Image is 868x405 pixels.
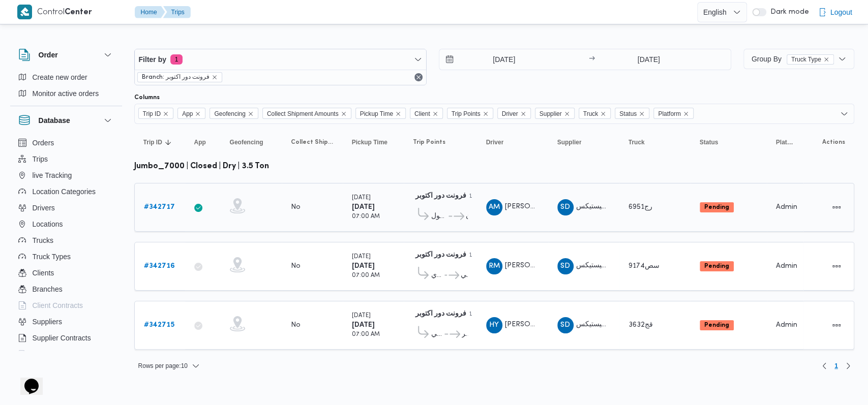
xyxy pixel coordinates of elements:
span: Truck Type [791,55,821,64]
button: Remove Client from selection in this group [432,111,438,117]
button: Order [18,49,114,61]
button: Orders [14,135,118,151]
button: Truck [624,134,685,150]
button: Database [18,114,114,127]
small: 10:48 PM [469,311,496,317]
button: Home [135,6,165,18]
button: Branches [14,281,118,297]
button: live Tracking [14,167,118,183]
span: Actions [822,138,845,146]
span: SD [560,258,570,274]
b: # 342716 [144,263,175,269]
span: شركة ديتاك لادارة المشروعات و الخدمات بى لوجيستيكس [576,321,746,328]
button: Remove Pickup Time from selection in this group [395,111,401,117]
button: Platform [772,134,798,150]
span: live Tracking [33,169,72,181]
span: قج3632 [628,322,653,328]
button: Group ByTruck Typeremove selected entity [743,49,854,69]
span: Geofencing [209,108,258,119]
button: App [190,134,216,150]
span: كارفور فيتالي [431,328,443,340]
span: Driver [486,138,504,146]
span: Collect Shipment Amounts [291,138,334,146]
b: jumbo_7000 | closed | dry | 3.5 ton [134,163,269,170]
button: Create new order [14,69,118,85]
input: Press the down key to open a popover containing a calendar. [439,49,555,70]
button: Client Contracts [14,297,118,314]
div: Rabia Muhammad Mahmood Muhammad [486,258,502,274]
span: Admin [776,322,797,328]
img: X8yXhbKr1z7QwAAAABJRU5ErkJggg== [17,5,32,19]
span: Trip Points [447,108,493,119]
span: Trip ID; Sorted in descending order [143,138,162,146]
input: Press the down key to open a popover containing a calendar. [598,49,699,70]
svg: Sorted in descending order [164,138,172,146]
button: Remove Trip Points from selection in this group [483,111,489,117]
span: RM [489,258,500,274]
span: 1 active filters [170,54,183,65]
button: Logout [814,2,856,22]
b: # 342717 [144,204,175,210]
label: Columns [134,94,160,102]
span: Drivers [33,202,55,214]
div: No [291,321,301,330]
small: [DATE] [352,313,371,319]
button: Open list of options [840,110,848,118]
b: [DATE] [352,322,375,328]
button: remove selected entity [823,56,829,63]
span: Platform [658,108,681,119]
span: Status [619,108,637,119]
button: Actions [828,199,845,215]
div: No [291,262,301,271]
button: remove selected entity [212,74,218,80]
button: Remove [412,71,425,83]
b: فرونت دور اكتوبر [415,252,466,258]
span: Rows per page : 10 [138,360,188,372]
span: 1 [834,360,838,372]
span: Platform [653,108,694,119]
span: Pending [700,261,734,271]
span: Branches [33,283,63,295]
div: Shrkah Ditak Ladarah Alamshuroaat W Alkhdmat Ba Lwjistiks [557,199,574,215]
span: Client Contracts [33,299,83,311]
button: Rows per page:10 [134,360,204,372]
span: Truck [579,108,611,119]
button: Remove Truck from selection in this group [600,111,606,117]
small: 07:00 AM [352,273,380,278]
a: #342715 [144,319,174,331]
span: Filter by [139,53,166,66]
button: Status [696,134,762,150]
span: Collect Shipment Amounts [267,108,339,119]
button: Remove Geofencing from selection in this group [248,111,254,117]
button: Remove Status from selection in this group [639,111,645,117]
button: Previous page [818,360,830,372]
span: Trips [33,153,48,165]
span: Platform [776,138,794,146]
span: [PERSON_NAME] [505,203,563,210]
span: Geofencing [214,108,245,119]
span: Logout [830,6,852,18]
b: فرونت دور اكتوبر [415,193,466,199]
span: Supplier [540,108,562,119]
span: Pending [700,202,734,212]
b: Pending [704,322,729,328]
button: Trucks [14,232,118,248]
button: Supplier [553,134,614,150]
span: Collect Shipment Amounts [262,108,351,119]
button: Clients [14,265,118,281]
button: Remove Collect Shipment Amounts from selection in this group [341,111,347,117]
button: Geofencing [226,134,277,150]
button: Page 1 of 1 [830,360,842,372]
span: Trucks [33,234,53,246]
button: Trips [163,6,191,18]
span: Branch: فرونت دور اكتوبر [137,72,222,82]
span: Orders [33,137,54,149]
span: كارفور الزيتون [466,210,468,223]
span: Geofencing [230,138,263,146]
button: Remove Platform from selection in this group [683,111,689,117]
span: Monitor active orders [33,87,99,100]
span: App [194,138,206,146]
span: كارفور السرايا مول [431,210,447,223]
button: Truck Types [14,248,118,265]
